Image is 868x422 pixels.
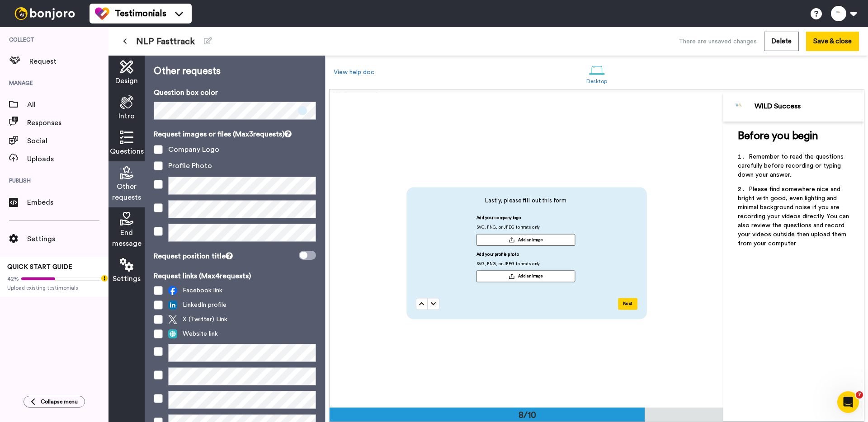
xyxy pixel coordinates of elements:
[115,75,138,86] span: Design
[728,96,750,118] img: Profile Image
[154,65,316,78] p: Other requests
[738,186,851,247] span: Please find somewhere nice and bright with good, even lighting and minimal background noise if yo...
[415,197,635,205] span: Lastly, please fill out this form
[112,181,141,203] span: Other requests
[476,261,539,270] span: SVG, PNG, or JPEG formats only
[27,136,108,146] span: Social
[168,300,226,309] span: LinkedIn profile
[679,37,757,46] div: There are unsaved changes
[582,58,612,89] a: Desktop
[95,6,109,21] img: tm-color.svg
[11,7,79,20] img: bj-logo-header-white.svg
[837,391,859,413] iframe: Intercom live chat
[476,215,521,225] span: Add your company logo
[7,275,19,282] span: 42%
[168,144,219,155] div: Company Logo
[586,78,608,84] div: Desktop
[136,35,195,48] span: NLP Fasttrack
[168,329,218,338] span: Website link
[168,300,177,309] img: linked-in.png
[168,286,177,295] img: facebook.svg
[518,237,542,243] span: Add an image
[476,270,575,282] button: Add an image
[27,234,108,244] span: Settings
[334,69,374,75] a: View help doc
[118,111,135,122] span: Intro
[24,396,85,408] button: Collapse menu
[7,284,101,291] span: Upload existing testimonials
[154,271,316,281] p: Request links (Max 4 requests)
[27,154,108,164] span: Uploads
[154,87,316,98] p: Question box color
[506,409,549,422] div: 8/10
[738,131,818,141] span: Before you begin
[27,197,108,208] span: Embeds
[29,56,108,67] span: Request
[168,329,177,338] img: web.svg
[168,286,222,295] span: Facebook link
[738,154,845,178] span: Remember to read the questions carefully before recording or typing down your answer.
[115,7,166,20] span: Testimonials
[113,273,141,284] span: Settings
[27,99,108,110] span: All
[168,160,212,171] div: Profile Photo
[168,315,177,324] img: twitter.svg
[764,32,799,51] button: Delete
[7,264,72,270] span: QUICK START GUIDE
[476,251,519,261] span: Add your profile photo
[476,234,575,245] button: Add an image
[518,273,542,279] span: Add an image
[154,251,233,262] div: Request position title
[112,227,142,249] span: End message
[856,391,863,399] span: 7
[806,32,859,51] button: Save & close
[154,129,316,140] p: Request images or files (Max 3 requests)
[41,398,78,405] span: Collapse menu
[100,274,108,282] div: Tooltip anchor
[755,102,863,111] div: WILD Success
[168,315,227,324] span: X (Twitter) Link
[618,298,637,309] button: Next
[110,146,144,157] span: Questions
[27,117,108,128] span: Responses
[476,224,539,234] span: SVG, PNG, or JPEG formats only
